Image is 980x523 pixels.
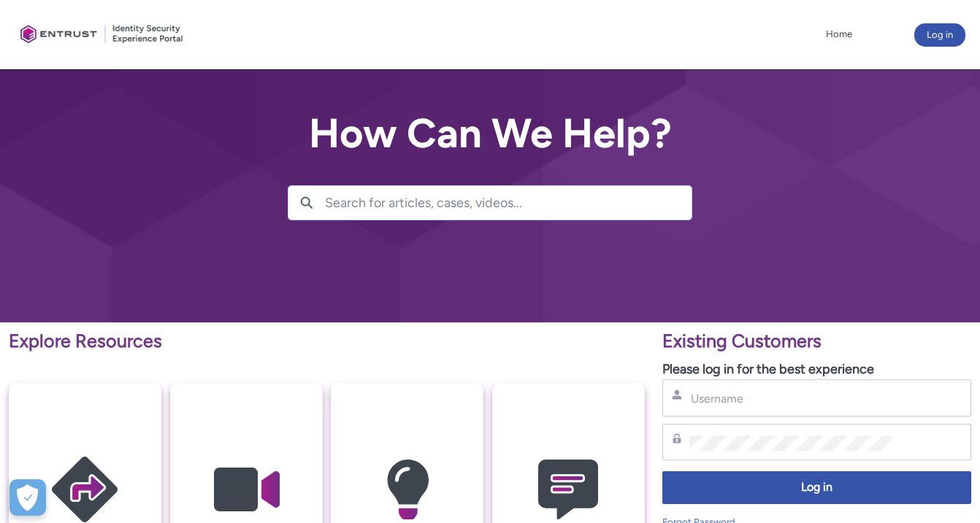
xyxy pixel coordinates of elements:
[662,360,971,379] p: Please log in for the best experience
[914,23,965,47] button: Log in
[9,479,46,516] button: Open Preferences
[9,328,645,355] p: Explore Resources
[662,328,971,355] p: Existing Customers
[288,186,325,220] button: Search
[672,479,962,496] span: Log in
[9,479,46,516] div: Cookie Preferences
[662,471,971,504] button: Log in
[288,111,692,156] h2: How Can We Help?
[325,186,692,220] input: Search for articles, cases, videos...
[822,23,856,45] a: Home
[689,391,892,406] input: Username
